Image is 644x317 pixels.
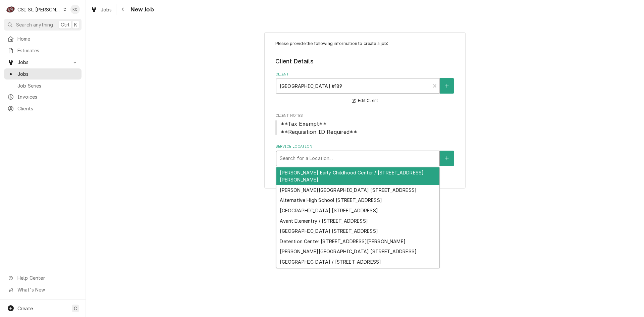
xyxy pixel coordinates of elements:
div: Avant Elementry / [STREET_ADDRESS] [276,216,439,226]
button: Create New Location [440,151,454,166]
div: [GEOGRAPHIC_DATA] [STREET_ADDRESS] [276,205,439,216]
span: C [74,305,77,312]
span: What's New [17,286,77,293]
a: Job Series [4,80,82,91]
a: Go to Jobs [4,57,82,68]
div: East St Louis Sch Dist #189 / 1915 N [276,267,439,277]
a: Clients [4,103,82,114]
div: Detention Center [STREET_ADDRESS][PERSON_NAME] [276,236,439,247]
span: Home [17,35,78,42]
legend: Client Details [275,57,455,66]
button: Navigate back [118,4,128,15]
span: Jobs [101,6,112,13]
div: Client Notes [275,113,455,136]
a: Jobs [88,4,115,15]
div: [PERSON_NAME][GEOGRAPHIC_DATA] [STREET_ADDRESS] [276,247,439,257]
a: Go to What's New [4,284,82,295]
a: Jobs [4,68,82,80]
button: Search anythingCtrlK [4,19,82,31]
div: [PERSON_NAME][GEOGRAPHIC_DATA] [STREET_ADDRESS] [276,185,439,195]
div: Alternative High School [STREET_ADDRESS] [276,195,439,205]
div: CSI St. Louis's Avatar [6,5,15,14]
span: Invoices [17,93,78,100]
span: Jobs [17,59,68,66]
a: Home [4,33,82,44]
span: Search anything [16,21,53,28]
p: Please provide the following information to create a job: [275,41,455,47]
a: Estimates [4,45,82,56]
label: Client [275,72,455,77]
div: C [6,5,15,14]
div: [GEOGRAPHIC_DATA] [STREET_ADDRESS] [276,226,439,236]
span: Create [17,306,33,311]
span: Job Series [17,82,78,89]
button: Create New Client [440,78,454,94]
span: **Tax Exempt** **Requisition ID Required** [281,120,357,135]
span: K [74,21,77,28]
span: Clients [17,105,78,112]
div: Job Create/Update Form [275,41,455,166]
div: Kelly Christen's Avatar [70,5,80,14]
div: Client [275,72,455,105]
span: Client Notes [275,120,455,136]
span: New Job [128,5,154,14]
div: CSI St. [PERSON_NAME] [17,6,61,13]
svg: Create New Client [445,84,449,88]
svg: Create New Location [445,156,449,161]
div: Service Location [275,144,455,166]
span: Estimates [17,47,78,54]
label: Service Location [275,144,455,149]
a: Invoices [4,91,82,102]
button: Edit Client [351,97,379,105]
a: Go to Help Center [4,272,82,283]
div: [GEOGRAPHIC_DATA] / [STREET_ADDRESS] [276,257,439,267]
div: Job Create/Update [264,32,466,189]
span: Help Center [17,274,77,281]
span: Ctrl [61,21,69,28]
div: [PERSON_NAME] Early Childhood Center / [STREET_ADDRESS][PERSON_NAME] [276,167,439,185]
span: Client Notes [275,113,455,118]
div: KC [70,5,80,14]
span: Jobs [17,70,78,77]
